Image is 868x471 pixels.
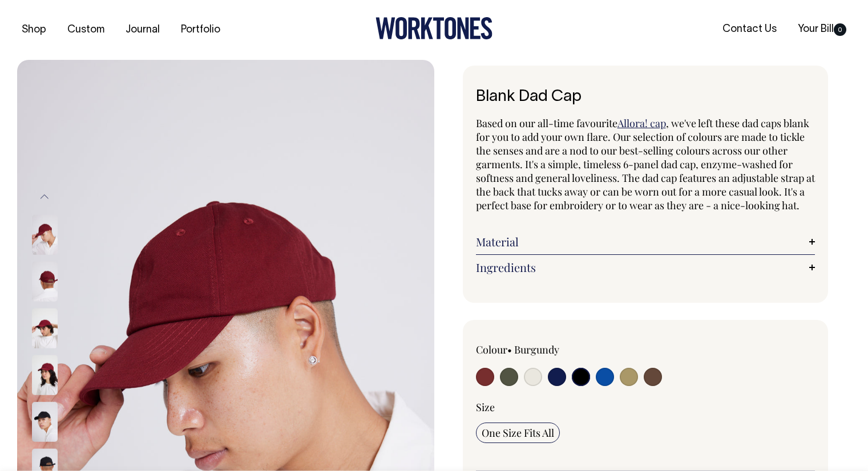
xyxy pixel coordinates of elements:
[476,88,815,106] h1: Blank Dad Cap
[514,343,559,356] label: Burgundy
[176,21,225,39] a: Portfolio
[476,261,815,274] a: Ingredients
[32,355,58,395] img: burgundy
[482,426,554,440] span: One Size Fits All
[476,400,815,414] div: Size
[476,423,560,443] input: One Size Fits All
[507,343,512,356] span: •
[476,116,815,212] span: , we've left these dad caps blank for you to add your own flare. Our selection of colours are mad...
[17,21,51,39] a: Shop
[32,308,58,348] img: burgundy
[63,21,109,39] a: Custom
[36,184,53,210] button: Previous
[793,20,851,39] a: Your Bill0
[121,21,164,39] a: Journal
[718,20,781,39] a: Contact Us
[617,116,666,130] a: Allora! cap
[834,23,846,36] span: 0
[32,261,58,301] img: burgundy
[476,343,612,356] div: Colour
[476,116,617,130] span: Based on our all-time favourite
[32,401,58,441] img: black
[32,214,58,254] img: burgundy
[476,235,815,249] a: Material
